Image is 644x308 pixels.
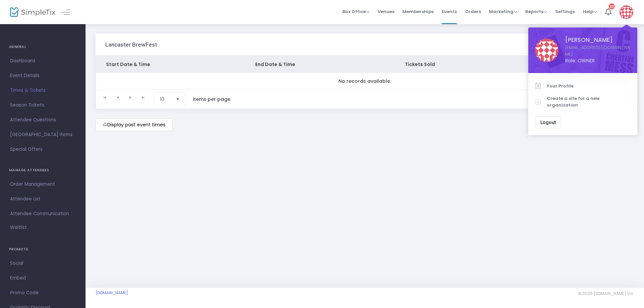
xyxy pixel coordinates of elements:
span: Special Offers [10,145,75,154]
span: [GEOGRAPHIC_DATA] Items [10,130,75,139]
span: Venues [378,3,394,20]
span: © 2025 [DOMAIN_NAME] Inc. [578,291,634,296]
span: Events [442,3,457,20]
span: Attendee Communication [10,209,75,218]
span: Role: OWNER [565,57,631,64]
a: [EMAIL_ADDRESS][DOMAIN_NAME] [565,44,631,57]
span: Dashboard [10,57,75,65]
div: Data table [96,56,634,89]
span: Attendee Questions [10,116,75,124]
a: Create a site for a new organization [535,92,631,111]
span: Attendee List [10,195,75,203]
kendo-pager-info: 0 - 0 of 0 items [245,93,626,106]
div: 10 [609,3,615,9]
button: Logout [535,116,561,128]
button: Select [173,93,182,106]
span: Settings [555,3,575,20]
span: 10 [160,96,170,103]
m-button: Display past event times [96,119,172,131]
span: Reports [525,8,547,15]
span: Event Details [10,71,75,80]
h4: MANAGE ATTENDEES [9,164,76,177]
h4: PROMOTE [9,243,76,256]
h4: GENERAL [9,40,76,54]
span: Create a site for a new organization [547,95,631,108]
span: Your Profile [547,83,631,89]
span: Marketing [489,8,517,15]
span: Help [583,8,597,15]
span: Memberships [402,3,434,20]
span: Orders [465,3,481,20]
label: items per page [193,96,230,103]
th: Start Date & Time [96,56,245,73]
td: No records available. [96,73,634,89]
span: Season Tickets [10,101,75,110]
span: Embed [10,274,75,283]
th: Tickets Sold [395,56,514,73]
span: Times & Tickets [10,86,75,95]
th: End Date & Time [245,56,394,73]
a: Your Profile [535,80,631,93]
h3: Lancaster BrewFest [105,41,157,48]
span: Promo Code [10,289,75,297]
span: Box Office [342,8,370,15]
span: Social [10,259,75,268]
span: Logout [540,120,556,125]
a: [DOMAIN_NAME] [96,290,128,296]
span: [PERSON_NAME] [565,36,631,44]
span: Order Management [10,180,75,189]
span: Waitlist [10,224,27,231]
